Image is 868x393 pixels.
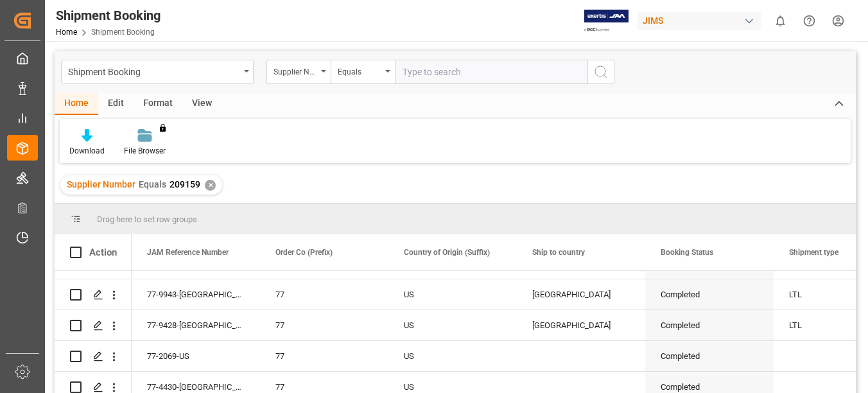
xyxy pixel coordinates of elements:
div: Press SPACE to select this row. [55,310,132,341]
div: 77-9428-[GEOGRAPHIC_DATA] [132,310,260,340]
div: Shipment Booking [68,63,239,79]
div: Shipment Booking [56,6,161,25]
button: open menu [266,60,331,84]
div: Completed [661,311,758,340]
div: 77 [275,342,373,371]
div: Home [55,93,98,115]
img: Exertis%20JAM%20-%20Email%20Logo.jpg_1722504956.jpg [584,10,629,32]
div: 77-2069-US [132,341,260,371]
div: [GEOGRAPHIC_DATA] [532,311,630,340]
div: US [404,342,501,371]
span: Equals [139,179,166,189]
div: JIMS [638,12,761,30]
button: open menu [331,60,395,84]
span: 209159 [169,179,200,189]
div: [GEOGRAPHIC_DATA] [532,280,630,310]
button: Help Center [795,6,824,35]
div: Press SPACE to select this row. [55,279,132,310]
span: Country of Origin (Suffix) [404,248,490,257]
div: 77 [275,280,373,310]
span: JAM Reference Number [147,248,229,257]
div: Completed [661,280,758,310]
span: Shipment type [789,248,838,257]
div: View [182,93,221,115]
div: US [404,311,501,340]
span: Drag here to set row groups [97,214,197,224]
span: Order Co (Prefix) [275,248,333,257]
input: Type to search [395,60,587,84]
span: Booking Status [661,248,713,257]
div: ✕ [205,180,216,191]
div: Download [69,145,105,157]
div: Edit [98,93,134,115]
div: Completed [661,342,758,371]
button: JIMS [638,8,766,33]
span: Supplier Number [67,179,135,189]
button: open menu [61,60,254,84]
span: Ship to country [532,248,585,257]
a: Home [56,28,77,37]
button: show 0 new notifications [766,6,795,35]
div: 77 [275,311,373,340]
div: Action [89,247,117,258]
div: Supplier Number [273,63,317,78]
div: Press SPACE to select this row. [55,341,132,372]
div: Format [134,93,182,115]
div: 77-9943-[GEOGRAPHIC_DATA] [132,279,260,310]
div: Equals [338,63,381,78]
div: US [404,280,501,310]
button: search button [587,60,614,84]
